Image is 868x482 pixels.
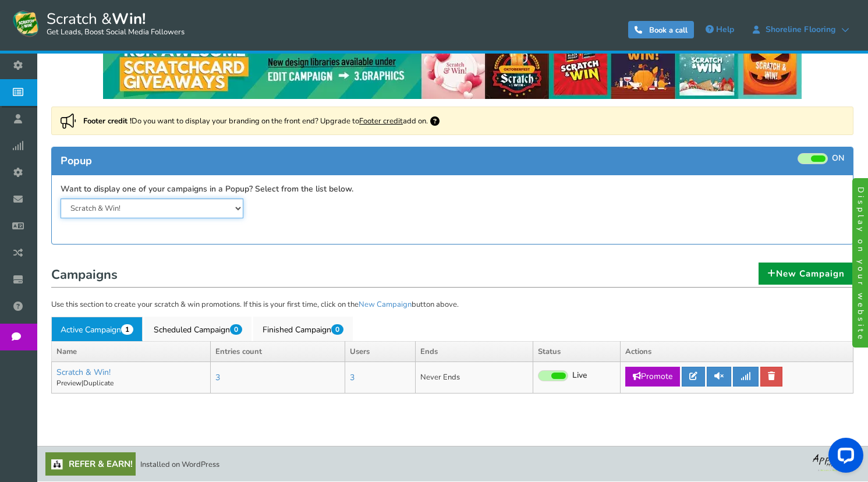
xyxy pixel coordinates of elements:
[700,20,740,39] a: Help
[625,367,680,387] a: Promote
[52,341,211,362] th: Name
[56,367,111,378] a: Scratch & Win!
[813,452,859,472] img: bg_logo_foot.webp
[56,378,82,388] a: Preview
[121,324,133,335] span: 1
[12,9,41,38] img: Scratch and Win
[51,317,143,341] a: Active Campaign
[140,459,219,470] span: Installed on WordPress
[760,25,841,34] span: Shoreline Flooring
[103,36,802,99] img: festival-poster-2020.webp
[533,341,621,362] th: Status
[253,317,353,341] a: Finished Campaign
[211,341,345,362] th: Entries count
[45,452,136,476] a: Refer & Earn!
[51,264,853,288] h1: Campaigns
[56,378,206,388] p: |
[61,184,353,195] label: Want to display one of your campaigns in a Popup? Select from the list below.
[572,370,587,381] span: Live
[215,372,220,383] a: 3
[230,324,242,335] span: 0
[716,24,734,35] span: Help
[47,28,185,37] small: Get Leads, Boost Social Media Followers
[51,299,853,311] p: Use this section to create your scratch & win promotions. If this is your first time, click on th...
[144,317,251,341] a: Scheduled Campaign
[12,9,185,38] a: Scratch &Win! Get Leads, Boost Social Media Followers
[628,21,694,38] a: Book a call
[649,25,688,36] span: Book a call
[83,116,132,126] strong: Footer credit !
[83,378,114,388] a: Duplicate
[345,341,415,362] th: Users
[51,107,853,135] div: Do you want to display your branding on the front end? Upgrade to add on.
[41,9,185,38] span: Scratch &
[415,362,533,394] td: Never Ends
[112,9,146,29] strong: Win!
[61,154,92,168] span: Popup
[359,299,412,310] a: New Campaign
[819,433,868,482] iframe: LiveChat chat widget
[759,263,853,285] a: New Campaign
[359,116,403,126] a: Footer credit
[832,153,844,164] span: ON
[621,341,853,362] th: Actions
[331,324,343,335] span: 0
[350,372,355,383] a: 3
[415,341,533,362] th: Ends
